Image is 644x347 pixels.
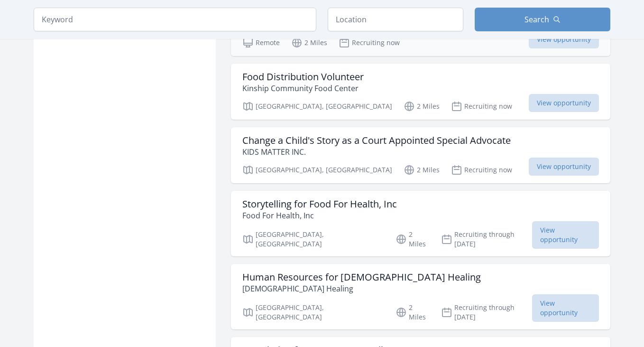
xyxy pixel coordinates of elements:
[441,230,533,249] p: Recruiting through [DATE]
[532,294,599,322] span: View opportunity
[475,8,610,31] button: Search
[291,37,327,48] p: 2 Miles
[242,272,481,283] h3: Human Resources for [DEMOGRAPHIC_DATA] Healing
[451,101,512,112] p: Recruiting now
[328,8,463,31] input: Location
[242,303,384,322] p: [GEOGRAPHIC_DATA], [GEOGRAPHIC_DATA]
[242,37,280,48] p: Remote
[242,230,384,249] p: [GEOGRAPHIC_DATA], [GEOGRAPHIC_DATA]
[404,101,440,112] p: 2 Miles
[242,71,364,83] h3: Food Distribution Volunteer
[532,221,599,249] span: View opportunity
[396,303,430,322] p: 2 Miles
[242,83,364,94] p: Kinship Community Food Center
[242,164,392,176] p: [GEOGRAPHIC_DATA], [GEOGRAPHIC_DATA]
[441,303,533,322] p: Recruiting through [DATE]
[231,191,610,256] a: Storytelling for Food For Health, Inc Food For Health, Inc [GEOGRAPHIC_DATA], [GEOGRAPHIC_DATA] 2...
[529,94,599,112] span: View opportunity
[231,127,610,183] a: Change a Child's Story as a Court Appointed Special Advocate KIDS MATTER INC. [GEOGRAPHIC_DATA], ...
[529,158,599,176] span: View opportunity
[529,30,599,48] span: View opportunity
[242,283,481,294] p: [DEMOGRAPHIC_DATA] Healing
[231,264,610,329] a: Human Resources for [DEMOGRAPHIC_DATA] Healing [DEMOGRAPHIC_DATA] Healing [GEOGRAPHIC_DATA], [GEO...
[242,198,397,210] h3: Storytelling for Food For Health, Inc
[339,37,400,48] p: Recruiting now
[451,164,512,176] p: Recruiting now
[396,230,430,249] p: 2 Miles
[231,64,610,120] a: Food Distribution Volunteer Kinship Community Food Center [GEOGRAPHIC_DATA], [GEOGRAPHIC_DATA] 2 ...
[242,210,397,221] p: Food For Health, Inc
[242,146,511,158] p: KIDS MATTER INC.
[242,135,511,146] h3: Change a Child's Story as a Court Appointed Special Advocate
[242,101,392,112] p: [GEOGRAPHIC_DATA], [GEOGRAPHIC_DATA]
[404,164,440,176] p: 2 Miles
[524,14,549,25] span: Search
[34,8,316,31] input: Keyword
